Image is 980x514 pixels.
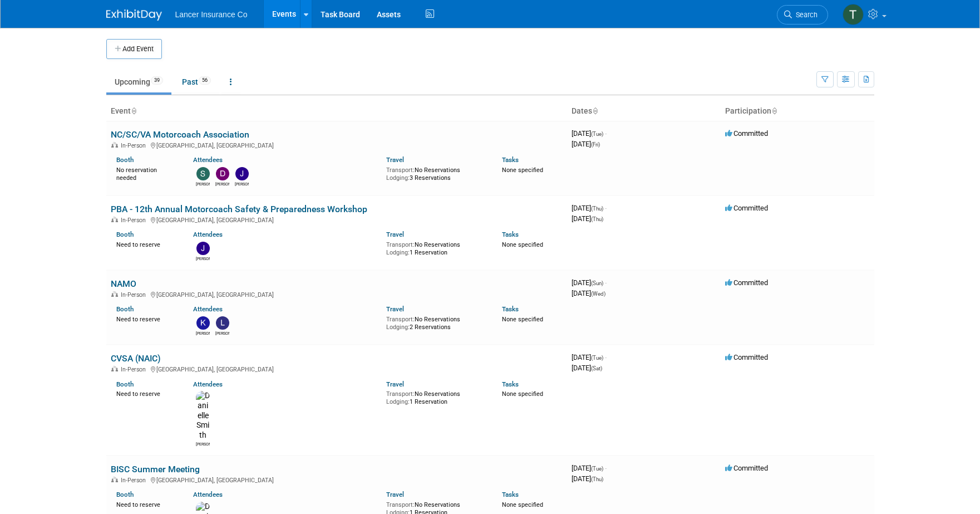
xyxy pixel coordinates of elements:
span: 39 [151,76,163,85]
img: In-Person Event [111,291,118,297]
a: CVSA (NAIC) [111,353,161,364]
a: PBA - 12th Annual Motorcoach Safety & Preparedness Workshop [111,204,367,214]
div: No Reservations 3 Reservations [386,164,485,182]
a: Attendees [193,231,223,238]
span: (Sat) [591,365,602,371]
a: NC/SC/VA Motorcoach Association [111,129,249,140]
span: In-Person [121,366,149,373]
img: ExhibitDay [106,9,162,21]
span: (Tue) [591,355,603,361]
a: Travel [386,231,404,238]
a: Tasks [502,380,519,388]
a: Search [777,5,828,25]
a: Sort by Participation Type [771,106,777,115]
a: Attendees [193,491,223,498]
div: Need to reserve [116,499,177,509]
span: Committed [725,129,768,138]
span: 56 [199,76,211,85]
th: Event [106,102,567,121]
div: Need to reserve [116,239,177,249]
button: Add Event [106,39,162,59]
a: Travel [386,305,404,313]
div: [GEOGRAPHIC_DATA], [GEOGRAPHIC_DATA] [111,475,563,484]
span: [DATE] [572,140,600,148]
img: In-Person Event [111,142,118,148]
img: In-Person Event [111,366,118,371]
span: [DATE] [572,289,605,297]
a: Booth [116,491,134,498]
div: Dennis Kelly [215,180,229,187]
th: Dates [567,102,721,121]
th: Participation [721,102,874,121]
span: - [605,464,607,472]
span: [DATE] [572,214,603,223]
img: Dennis Kelly [216,167,229,180]
span: (Tue) [591,131,603,137]
img: Leslie Neverson-Drake [216,316,229,330]
span: Committed [725,278,768,287]
img: Jeff Marley [235,167,249,180]
span: Search [792,11,818,19]
span: (Thu) [591,476,603,482]
div: [GEOGRAPHIC_DATA], [GEOGRAPHIC_DATA] [111,290,563,298]
img: Steven O'Shea [196,167,210,180]
span: None specified [502,390,543,398]
a: BISC Summer Meeting [111,464,200,474]
div: No reservation needed [116,164,177,182]
span: None specified [502,167,543,174]
span: [DATE] [572,204,607,212]
span: Committed [725,353,768,361]
img: John Burgan [196,242,210,255]
span: Lodging: [386,174,410,182]
span: [DATE] [572,278,607,287]
span: (Fri) [591,141,600,148]
span: In-Person [121,217,149,224]
span: Transport: [386,316,415,323]
span: In-Person [121,291,149,298]
span: [DATE] [572,464,607,472]
img: Danielle Smith [196,391,210,440]
a: Booth [116,231,134,238]
div: Leslie Neverson-Drake [215,330,229,336]
a: Upcoming39 [106,71,171,92]
img: In-Person Event [111,217,118,222]
span: [DATE] [572,129,607,138]
div: [GEOGRAPHIC_DATA], [GEOGRAPHIC_DATA] [111,364,563,373]
img: Terrence Forrest [843,4,864,25]
a: Attendees [193,380,223,388]
span: - [605,353,607,361]
div: Danielle Smith [196,440,210,447]
span: Lodging: [386,398,410,405]
div: Steven O'Shea [196,180,210,187]
div: No Reservations 1 Reservation [386,388,485,405]
div: John Burgan [196,255,210,262]
img: In-Person Event [111,477,118,482]
div: [GEOGRAPHIC_DATA], [GEOGRAPHIC_DATA] [111,140,563,149]
span: Lodging: [386,249,410,256]
span: (Sun) [591,280,603,286]
span: (Wed) [591,291,605,297]
span: Transport: [386,390,415,398]
span: Lancer Insurance Co [175,10,248,19]
a: Tasks [502,491,519,498]
img: Kimberlee Bissegger [196,316,210,330]
a: Sort by Start Date [592,106,598,115]
span: In-Person [121,477,149,484]
a: Past56 [174,71,219,92]
span: [DATE] [572,474,603,483]
span: - [605,129,607,138]
a: Travel [386,156,404,164]
span: None specified [502,501,543,508]
a: Tasks [502,231,519,238]
div: No Reservations 2 Reservations [386,314,485,331]
span: - [605,204,607,212]
span: (Tue) [591,466,603,472]
div: Need to reserve [116,388,177,398]
a: NAMO [111,278,136,289]
span: [DATE] [572,353,607,361]
div: Kimberlee Bissegger [196,330,210,336]
span: Transport: [386,501,415,508]
div: [GEOGRAPHIC_DATA], [GEOGRAPHIC_DATA] [111,215,563,224]
a: Attendees [193,305,223,313]
span: Committed [725,464,768,472]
